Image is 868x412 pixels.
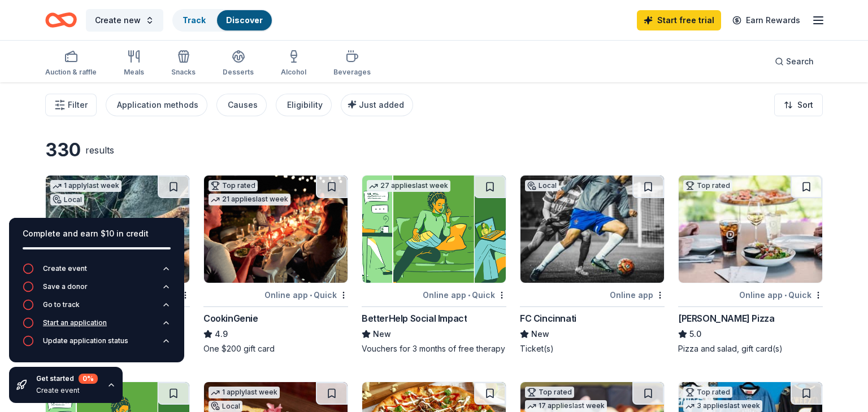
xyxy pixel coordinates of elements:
[45,68,97,77] div: Auction & raffle
[683,180,732,191] div: Top rated
[45,175,190,354] a: Image for Cincinnati Zoo & Botanical Garden1 applylast weekLocalOnline app•Quick[GEOGRAPHIC_DATA]...
[678,312,774,325] div: [PERSON_NAME] Pizza
[226,15,263,25] a: Discover
[95,14,141,27] span: Create new
[45,7,77,33] a: Home
[784,291,787,300] span: •
[43,336,128,345] div: Update application status
[45,45,97,82] button: Auction & raffle
[520,343,665,354] div: Ticket(s)
[124,45,144,82] button: Meals
[739,288,823,302] div: Online app Quick
[359,100,404,109] span: Just added
[209,194,290,205] div: 21 applies last week
[362,176,506,283] img: Image for BetterHelp Social Impact
[531,327,549,341] span: New
[689,327,701,341] span: 5.0
[367,180,450,192] div: 27 applies last week
[520,175,665,354] a: Image for FC CincinnatiLocalOnline appFC CincinnatiNewTicket(s)
[520,312,576,325] div: FC Cincinnati
[264,288,348,302] div: Online app Quick
[50,180,121,192] div: 1 apply last week
[50,194,84,205] div: Local
[520,176,664,283] img: Image for FC Cincinnati
[43,300,80,309] div: Go to track
[678,175,823,354] a: Image for Dewey's PizzaTop ratedOnline app•Quick[PERSON_NAME] Pizza5.0Pizza and salad, gift card(s)
[679,176,822,283] img: Image for Dewey's Pizza
[766,50,823,73] button: Search
[216,94,267,116] button: Causes
[203,312,258,325] div: CookinGenie
[23,317,171,335] button: Start an application
[228,98,258,112] div: Causes
[786,55,814,68] span: Search
[223,68,254,77] div: Desserts
[45,139,81,161] div: 330
[36,386,98,395] div: Create event
[525,180,559,191] div: Local
[333,68,371,77] div: Beverages
[678,343,823,354] div: Pizza and salad, gift card(s)
[423,288,506,302] div: Online app Quick
[203,175,348,354] a: Image for CookinGenieTop rated21 applieslast weekOnline app•QuickCookinGenie4.9One $200 gift card
[117,98,198,112] div: Application methods
[637,10,721,30] a: Start free trial
[362,343,506,354] div: Vouchers for 3 months of free therapy
[45,94,97,116] button: Filter
[86,9,163,32] button: Create new
[23,335,171,353] button: Update application status
[774,94,823,116] button: Sort
[223,45,254,82] button: Desserts
[183,15,206,25] a: Track
[79,374,98,384] div: 0 %
[43,318,107,327] div: Start an application
[610,288,665,302] div: Online app
[468,291,470,300] span: •
[204,176,348,283] img: Image for CookinGenie
[341,94,413,116] button: Just added
[281,45,306,82] button: Alcohol
[209,180,258,191] div: Top rated
[362,312,467,325] div: BetterHelp Social Impact
[43,282,88,291] div: Save a donor
[215,327,228,341] span: 4.9
[23,299,171,317] button: Go to track
[525,387,574,398] div: Top rated
[683,400,762,412] div: 3 applies last week
[310,291,312,300] span: •
[171,45,196,82] button: Snacks
[209,387,280,398] div: 1 apply last week
[68,98,88,112] span: Filter
[525,400,607,412] div: 17 applies last week
[36,374,98,384] div: Get started
[373,327,391,341] span: New
[85,143,114,157] div: results
[797,98,813,112] span: Sort
[124,68,144,77] div: Meals
[172,9,273,32] button: TrackDiscover
[276,94,332,116] button: Eligibility
[23,227,171,240] div: Complete and earn $10 in credit
[23,281,171,299] button: Save a donor
[287,98,323,112] div: Eligibility
[23,263,171,281] button: Create event
[362,175,506,354] a: Image for BetterHelp Social Impact27 applieslast weekOnline app•QuickBetterHelp Social ImpactNewV...
[209,401,242,412] div: Local
[281,68,306,77] div: Alcohol
[203,343,348,354] div: One $200 gift card
[333,45,371,82] button: Beverages
[683,387,732,398] div: Top rated
[726,10,807,30] a: Earn Rewards
[171,68,196,77] div: Snacks
[106,94,207,116] button: Application methods
[43,264,87,273] div: Create event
